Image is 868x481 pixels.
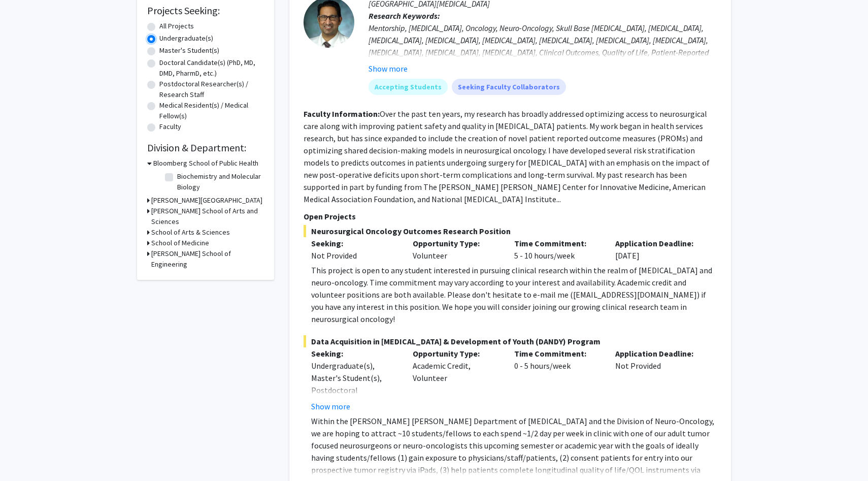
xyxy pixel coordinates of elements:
mat-chip: Accepting Students [369,79,448,95]
b: Research Keywords: [369,11,440,21]
p: Opportunity Type: [413,347,499,360]
h2: Division & Department: [147,142,264,154]
div: Undergraduate(s), Master's Student(s), Postdoctoral Researcher(s) / Research Staff, Medical Resid... [311,360,397,445]
p: Open Projects [304,210,717,222]
h3: [PERSON_NAME] School of Engineering [151,248,264,270]
button: Show more [311,400,350,412]
h2: Projects Seeking: [147,5,264,17]
label: Faculty [159,121,181,132]
button: Show more [369,62,408,75]
h3: School of Arts & Sciences [151,227,230,238]
label: Medical Resident(s) / Medical Fellow(s) [159,100,264,121]
div: 0 - 5 hours/week [507,347,608,412]
h3: School of Medicine [151,238,209,248]
label: Postdoctoral Researcher(s) / Research Staff [159,79,264,100]
label: Undergraduate(s) [159,33,213,44]
iframe: Chat [8,435,43,473]
h3: [PERSON_NAME][GEOGRAPHIC_DATA] [151,195,262,206]
mat-chip: Seeking Faculty Collaborators [452,79,566,95]
p: Seeking: [311,237,397,249]
p: Opportunity Type: [413,237,499,249]
p: Time Commitment: [514,347,600,360]
div: 5 - 10 hours/week [507,237,608,262]
p: Application Deadline: [615,237,702,249]
div: Mentorship, [MEDICAL_DATA], Oncology, Neuro-Oncology, Skull Base [MEDICAL_DATA], [MEDICAL_DATA], ... [369,22,717,95]
p: Time Commitment: [514,237,600,249]
div: Not Provided [311,249,397,262]
div: Academic Credit, Volunteer [405,347,507,412]
div: Not Provided [608,347,709,412]
label: All Projects [159,21,194,31]
div: [DATE] [608,237,709,262]
b: Faculty Information: [304,109,380,119]
p: Application Deadline: [615,347,702,360]
h3: Bloomberg School of Public Health [153,158,258,169]
span: Neurosurgical Oncology Outcomes Research Position [304,225,717,237]
label: Biochemistry and Molecular Biology [177,171,261,193]
span: Data Acquisition in [MEDICAL_DATA] & Development of Youth (DANDY) Program [304,335,717,347]
div: This project is open to any student interested in pursuing clinical research within the realm of ... [311,264,717,325]
label: Doctoral Candidate(s) (PhD, MD, DMD, PharmD, etc.) [159,57,264,79]
fg-read-more: Over the past ten years, my research has broadly addressed optimizing access to neurosurgical car... [304,109,710,204]
p: Seeking: [311,347,397,360]
h3: [PERSON_NAME] School of Arts and Sciences [151,206,264,227]
label: Master's Student(s) [159,45,219,56]
div: Volunteer [405,237,507,262]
